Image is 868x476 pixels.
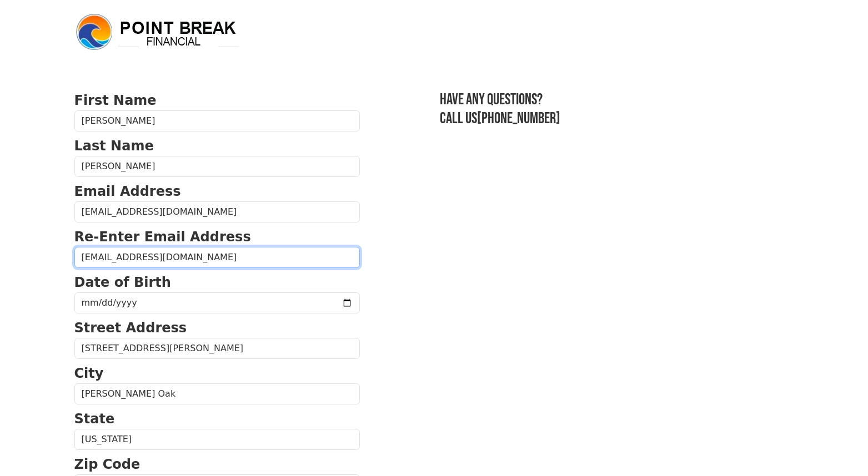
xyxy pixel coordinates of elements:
[74,383,360,404] input: City
[74,247,360,268] input: Re-Enter Email Address
[74,411,115,427] strong: State
[74,138,154,154] strong: Last Name
[74,229,251,245] strong: Re-Enter Email Address
[74,338,360,359] input: Street Address
[74,201,360,222] input: Email Address
[74,184,181,199] strong: Email Address
[74,457,141,472] strong: Zip Code
[74,320,187,336] strong: Street Address
[477,109,560,128] a: [PHONE_NUMBER]
[74,93,157,108] strong: First Name
[74,110,360,131] input: First Name
[440,90,794,109] h3: Have any questions?
[440,109,794,128] h3: Call us
[74,275,171,290] strong: Date of Birth
[74,156,360,177] input: Last Name
[74,366,104,381] strong: City
[74,12,241,52] img: logo.png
